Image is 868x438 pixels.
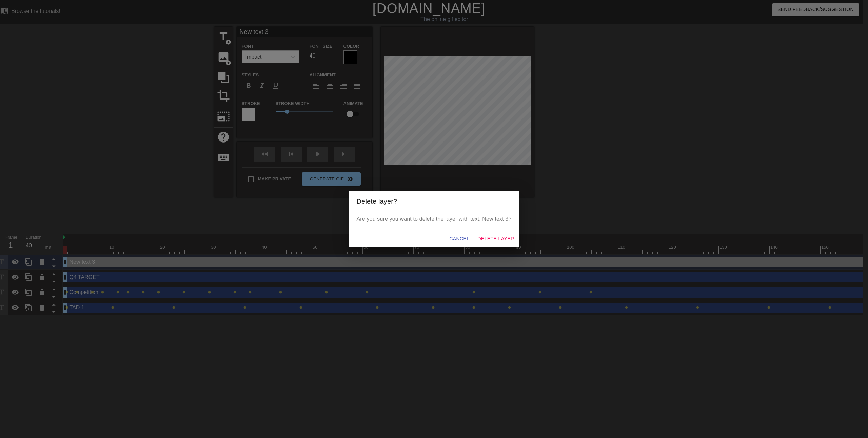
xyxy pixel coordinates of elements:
span: Cancel [449,235,469,243]
h2: Delete layer? [357,196,512,207]
p: Are you sure you want to delete the layer with text: New text 3? [357,215,512,223]
button: Cancel [447,233,472,245]
span: Delete Layer [477,235,514,243]
button: Delete Layer [475,233,517,245]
